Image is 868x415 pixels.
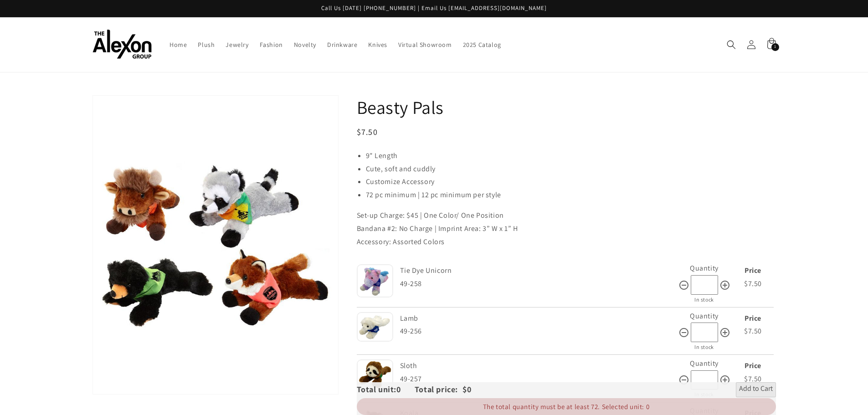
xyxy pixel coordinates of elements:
label: Quantity [690,311,719,321]
li: Customize Accessory [366,175,776,189]
li: 9" Length [366,149,776,163]
a: 2025 Catalog [457,35,507,54]
div: 49-257 [400,373,678,386]
a: Knives [363,35,393,54]
span: Drinkware [327,41,357,49]
span: $7.50 [744,279,762,288]
div: Price [733,312,774,325]
p: Bandana #2: No Charge | Imprint Area: 3” W x 1” H [357,222,776,236]
a: Plush [192,35,220,54]
div: Price [733,359,774,373]
span: Fashion [260,41,283,49]
div: In stock [678,342,730,352]
img: The Alexon Group [92,30,152,59]
a: Fashion [254,35,288,54]
div: 49-256 [400,325,678,338]
span: $7.50 [357,127,378,137]
a: Novelty [288,35,322,54]
div: Tie Dye Unicorn [400,264,676,277]
div: Lamb [400,312,676,325]
span: $7.50 [744,326,762,336]
span: Novelty [294,41,316,49]
span: Add to Cart [739,384,773,395]
li: Cute, soft and cuddly [366,163,776,176]
span: 0 [396,384,415,395]
button: Add to Cart [736,382,776,397]
div: Total unit: Total price: [357,382,462,397]
a: Drinkware [322,35,363,54]
img: Tie Dye Unicorn [357,264,393,297]
div: Price [733,264,774,277]
span: 2025 Catalog [463,41,501,49]
a: Virtual Showroom [393,35,457,54]
li: 72 pc minimum | 12 pc minimum per style [366,189,776,202]
a: Home [164,35,192,54]
img: Sloth [357,359,393,390]
span: Jewelry [226,41,248,49]
span: 1 [774,43,776,51]
img: Lamb [357,312,393,342]
span: $0 [462,384,471,395]
span: Home [169,41,187,49]
span: $7.50 [744,374,762,384]
label: Quantity [690,359,719,368]
div: Sloth [400,359,676,373]
div: In stock [678,295,730,305]
summary: Search [721,35,741,55]
p: Set-up Charge: $45 | One Color/ One Position [357,209,776,222]
div: The total quantity must be at least 72. Selected unit: 0 [357,398,776,415]
span: Plush [198,41,215,49]
h1: Beasty Pals [357,95,776,119]
a: Jewelry [220,35,254,54]
label: Quantity [690,263,719,273]
span: Knives [368,41,387,49]
p: Accessory: Assorted Colors [357,236,776,249]
div: 49-258 [400,277,678,291]
span: Virtual Showroom [398,41,452,49]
